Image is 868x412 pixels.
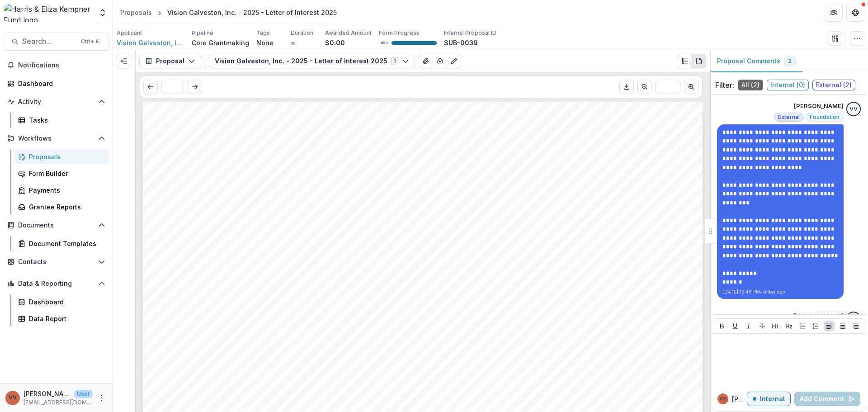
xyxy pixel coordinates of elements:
[96,4,109,22] button: Open entity switcher
[29,152,102,161] div: Proposals
[794,392,860,406] button: Add Comment
[770,321,781,331] button: Heading 1
[783,321,794,331] button: Heading 2
[692,54,706,68] button: PDF view
[444,29,496,37] p: Internal Proposal ID
[447,54,461,68] button: Edit as form
[850,321,861,331] button: Align Right
[730,321,741,331] button: Underline
[192,29,213,37] p: Pipeline
[419,54,433,68] button: View Attached Files
[379,40,388,46] p: 100 %
[120,8,152,17] div: Proposals
[9,395,17,401] div: Vivian Victoria
[637,80,652,94] button: Scroll to previous page
[139,54,201,68] button: Proposal
[849,106,858,112] div: Vivian Victoria
[757,321,768,331] button: Strike
[29,202,102,212] div: Grantee Reports
[192,38,249,47] p: Core Grantmaking
[14,113,109,128] a: Tasks
[767,80,809,90] span: Internal ( 0 )
[794,312,844,321] p: [PERSON_NAME]
[717,321,727,331] button: Bold
[96,393,107,403] button: More
[794,102,844,111] p: [PERSON_NAME]
[797,321,808,331] button: Bullet List
[325,38,345,47] p: $0.00
[379,29,420,37] p: Form Progress
[14,149,109,164] a: Proposals
[143,80,158,94] button: Scroll to previous page
[4,76,109,91] a: Dashboard
[18,62,105,69] span: Notifications
[710,50,803,72] button: Proposal Comments
[74,390,93,398] p: User
[14,199,109,214] a: Grantee Reports
[117,29,142,37] p: Applicant
[256,29,270,37] p: Tags
[18,98,94,106] span: Activity
[29,169,102,178] div: Form Builder
[18,79,102,88] div: Dashboard
[684,80,698,94] button: Scroll to next page
[4,33,109,51] button: Search...
[177,279,278,292] span: Submitted Date:
[29,115,102,125] div: Tasks
[22,37,75,46] span: Search...
[14,236,109,251] a: Document Templates
[4,58,109,72] button: Notifications
[18,222,94,229] span: Documents
[4,218,109,232] button: Open Documents
[177,232,550,247] span: Vision Galveston, Inc. - 2025 - Letter of Interest 2025
[715,80,734,90] p: Filter:
[14,183,109,198] a: Payments
[188,80,202,94] button: Scroll to next page
[444,38,478,47] p: SUB-0039
[291,38,295,47] p: ∞
[788,58,792,64] span: 2
[14,294,109,309] a: Dashboard
[14,166,109,181] a: Form Builder
[256,38,274,47] p: None
[24,389,71,398] p: [PERSON_NAME]
[177,264,273,277] span: Nonprofit DBA:
[117,54,131,68] button: Expand left
[4,95,109,109] button: Open Activity
[760,395,785,403] p: Internal
[281,280,317,292] span: [DATE]
[678,54,692,68] button: Plaintext view
[117,6,340,19] nav: breadcrumb
[177,184,372,203] span: Vision Galveston, Inc.
[743,321,754,331] button: Italicize
[4,4,93,22] img: Harris & Eliza Kempner Fund logo
[619,80,634,94] button: Download PDF
[837,321,848,331] button: Align Center
[29,314,102,323] div: Data Report
[4,131,109,146] button: Open Workflows
[24,398,93,407] p: [EMAIL_ADDRESS][DOMAIN_NAME]
[18,258,94,266] span: Contacts
[29,297,102,307] div: Dashboard
[810,321,821,331] button: Ordered List
[4,276,109,291] button: Open Data & Reporting
[778,114,800,120] span: External
[29,239,102,248] div: Document Templates
[29,185,102,195] div: Payments
[167,8,337,17] div: Vision Galveston, Inc. - 2025 - Letter of Interest 2025
[18,135,94,142] span: Workflows
[732,394,747,404] p: [PERSON_NAME]
[79,37,101,47] div: Ctrl + K
[812,80,855,90] span: External ( 2 )
[747,392,791,406] button: Internal
[4,255,109,269] button: Open Contacts
[117,38,184,47] a: Vision Galveston, Inc.
[824,321,835,331] button: Align Left
[810,114,840,120] span: Foundation
[325,29,372,37] p: Awarded Amount
[738,80,763,90] span: All ( 2 )
[825,4,843,22] button: Partners
[846,4,864,22] button: Get Help
[209,54,415,68] button: Vision Galveston, Inc. - 2025 - Letter of Interest 20251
